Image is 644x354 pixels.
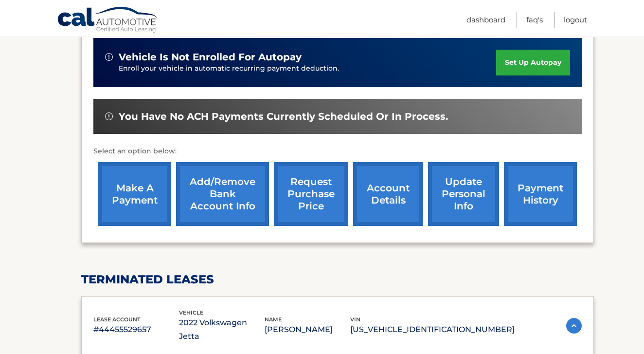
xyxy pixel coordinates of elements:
span: lease account [93,316,141,323]
a: FAQ's [526,12,543,28]
span: vehicle is not enrolled for autopay [119,51,302,63]
p: [US_VEHICLE_IDENTIFICATION_NUMBER] [350,323,515,336]
a: payment history [504,162,577,226]
span: name [265,316,282,323]
p: 2022 Volkswagen Jetta [179,316,265,343]
a: request purchase price [274,162,348,226]
p: Enroll your vehicle in automatic recurring payment deduction. [119,63,496,74]
a: set up autopay [496,50,570,75]
h2: terminated leases [81,272,594,287]
a: account details [353,162,423,226]
a: Cal Automotive [57,6,159,35]
a: Logout [564,12,587,28]
span: vin [350,316,360,323]
img: alert-white.svg [105,112,113,120]
p: #44455529657 [93,323,179,336]
a: update personal info [428,162,499,226]
span: vehicle [179,309,203,316]
a: make a payment [98,162,171,226]
img: alert-white.svg [105,53,113,61]
a: Add/Remove bank account info [176,162,269,226]
p: [PERSON_NAME] [265,323,350,336]
img: accordion-active.svg [566,318,582,334]
p: Select an option below: [93,146,582,157]
a: Dashboard [466,12,505,28]
span: You have no ACH payments currently scheduled or in process. [119,111,448,123]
